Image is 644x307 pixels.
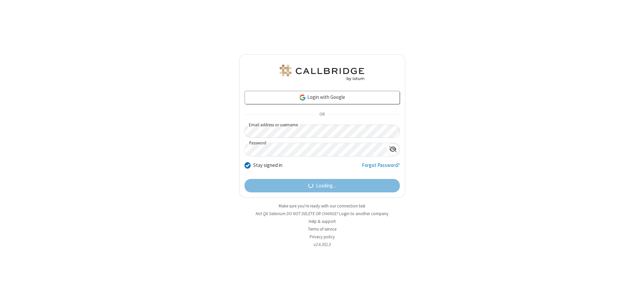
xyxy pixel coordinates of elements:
a: Forgot Password? [362,162,400,174]
a: Terms of service [308,226,336,232]
iframe: Chat [627,290,639,302]
span: Loading... [316,182,336,190]
a: Login with Google [245,91,400,104]
li: v2.6.352.3 [239,241,405,248]
li: Not QA Selenium DO NOT DELETE OR CHANGE? [239,210,405,217]
a: Help & support [309,219,336,224]
label: Stay signed in [253,162,282,169]
span: OR [317,110,327,119]
a: Make sure you're ready with our connection test [279,203,365,209]
button: Loading... [245,179,400,192]
input: Password [245,143,386,156]
div: Show password [386,143,399,156]
img: QA Selenium DO NOT DELETE OR CHANGE [278,65,366,81]
img: google-icon.png [299,94,306,101]
a: Privacy policy [310,234,335,240]
button: Login to another company [339,210,388,217]
input: Email address or username [245,125,400,138]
